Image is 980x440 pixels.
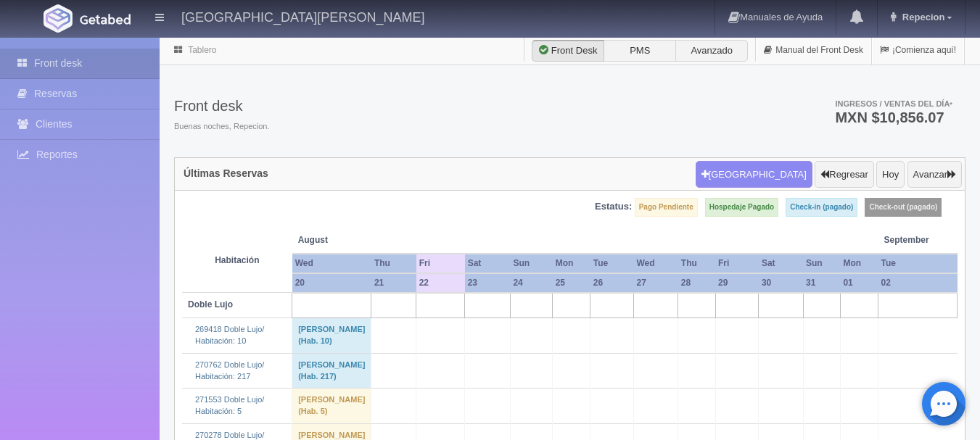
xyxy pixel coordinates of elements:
span: Ingresos / Ventas del día [835,99,952,108]
h4: Últimas Reservas [184,168,268,179]
th: Wed [633,254,678,273]
label: PMS [604,40,676,62]
button: [GEOGRAPHIC_DATA] [696,161,812,188]
th: 28 [678,273,715,293]
a: ¡Comienza aquí! [872,36,964,65]
th: 21 [371,273,416,293]
th: 31 [803,273,840,293]
th: Fri [416,254,465,273]
button: Avanzar [907,161,962,188]
span: Buenas noches, Repecion. [174,121,269,133]
strong: Habitación [215,255,259,265]
a: 269418 Doble Lujo/Habitación: 10 [195,325,264,345]
th: 30 [759,273,803,293]
button: Regresar [815,161,873,188]
span: September [884,234,952,246]
label: Pago Pendiente [635,198,698,217]
a: Manual del Front Desk [756,36,871,65]
th: Fri [715,254,759,273]
td: [PERSON_NAME] (Hab. 217) [292,353,371,388]
th: Tue [878,254,958,273]
th: 29 [715,273,759,293]
th: Thu [678,254,715,273]
th: Wed [292,254,371,273]
th: Sat [759,254,803,273]
th: Sat [465,254,511,273]
th: 24 [510,273,552,293]
th: 20 [292,273,371,293]
label: Estatus: [595,200,632,214]
th: Sun [803,254,840,273]
td: [PERSON_NAME] (Hab. 10) [292,318,371,353]
a: 271553 Doble Lujo/Habitación: 5 [195,395,264,415]
th: 22 [416,273,465,293]
h4: [GEOGRAPHIC_DATA][PERSON_NAME] [181,7,424,25]
span: August [298,234,411,246]
th: 01 [840,273,878,293]
th: 26 [590,273,634,293]
a: 270762 Doble Lujo/Habitación: 217 [195,360,264,381]
img: Getabed [44,4,73,33]
th: Tue [590,254,634,273]
label: Avanzado [675,40,748,62]
h3: MXN $10,856.07 [835,110,952,125]
th: 23 [465,273,511,293]
th: Mon [553,254,590,273]
a: Tablero [188,45,216,55]
h3: Front desk [174,98,269,114]
span: Repecion [899,12,945,22]
th: 27 [633,273,678,293]
b: Doble Lujo [188,299,233,310]
td: [PERSON_NAME] (Hab. 5) [292,389,371,423]
th: 02 [878,273,958,293]
button: Hoy [876,161,905,188]
th: Mon [840,254,878,273]
th: 25 [553,273,590,293]
th: Thu [371,254,416,273]
label: Hospedaje Pagado [705,198,778,217]
label: Front Desk [532,40,604,62]
th: Sun [510,254,552,273]
label: Check-in (pagado) [786,198,857,217]
label: Check-out (pagado) [865,198,942,217]
img: Getabed [80,14,131,25]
